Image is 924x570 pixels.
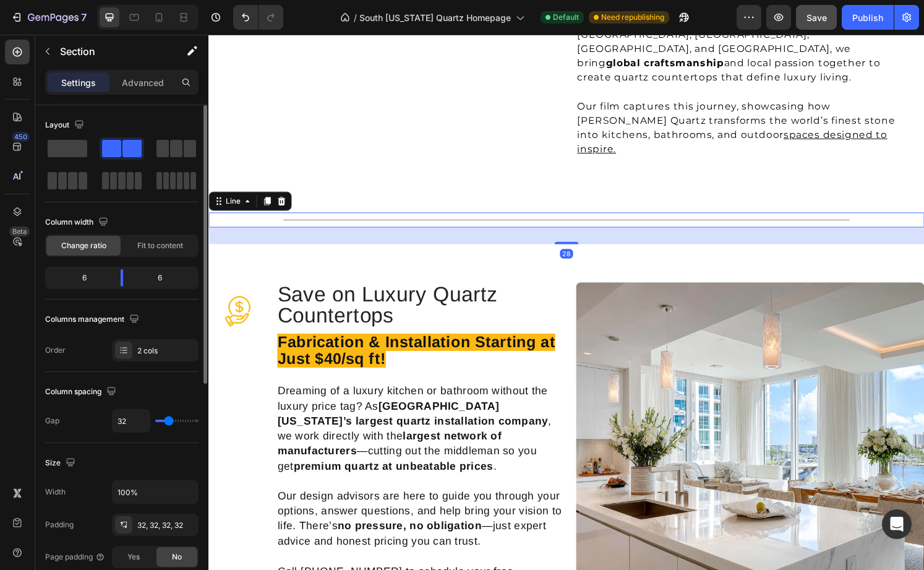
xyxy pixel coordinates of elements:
[15,167,35,178] div: Line
[60,44,161,59] p: Section
[796,5,837,30] button: Save
[113,410,150,432] input: Auto
[48,269,111,287] div: 6
[133,269,196,287] div: 6
[45,486,66,498] div: Width
[113,481,198,503] input: Auto
[45,519,74,530] div: Padding
[382,98,704,124] a: spaces designed to inspire.
[88,441,295,454] strong: premium quartz at unbeatable prices
[208,35,924,570] iframe: Design area
[842,5,894,30] button: Publish
[137,345,195,356] div: 2 cols
[5,5,92,30] button: 7
[601,12,664,23] span: Need republishing
[45,415,59,426] div: Gap
[45,214,111,231] div: Column width
[122,76,164,89] p: Advanced
[12,132,30,142] div: 450
[61,240,106,251] span: Change ratio
[45,117,87,134] div: Layout
[134,503,283,516] strong: no pressure, no obligation
[61,76,96,89] p: Settings
[806,12,827,23] span: Save
[137,520,195,531] div: 32, 32, 32, 32
[382,67,721,126] p: Our film captures this journey, showcasing how [PERSON_NAME] Quartz transforms the world’s finest...
[45,551,105,563] div: Page padding
[882,509,912,539] div: Open Intercom Messenger
[137,240,183,251] span: Fit to content
[71,379,352,407] strong: [GEOGRAPHIC_DATA][US_STATE]’s largest quartz installation company
[172,551,182,563] span: No
[45,384,119,400] div: Column spacing
[81,10,87,25] p: 7
[9,227,30,236] div: Beta
[553,12,579,23] span: Default
[354,11,357,24] span: /
[70,257,371,303] h2: Save on Luxury Quartz Countertops
[359,11,511,24] span: South [US_STATE] Quartz Homepage
[127,551,140,563] span: Yes
[45,311,142,328] div: Columns management
[71,309,359,345] strong: Fabrication & Installation Starting at Just $40/sq ft!
[45,345,66,356] div: Order
[233,5,283,30] div: Undo/Redo
[364,222,378,232] div: 28
[852,11,883,24] div: Publish
[45,455,78,472] div: Size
